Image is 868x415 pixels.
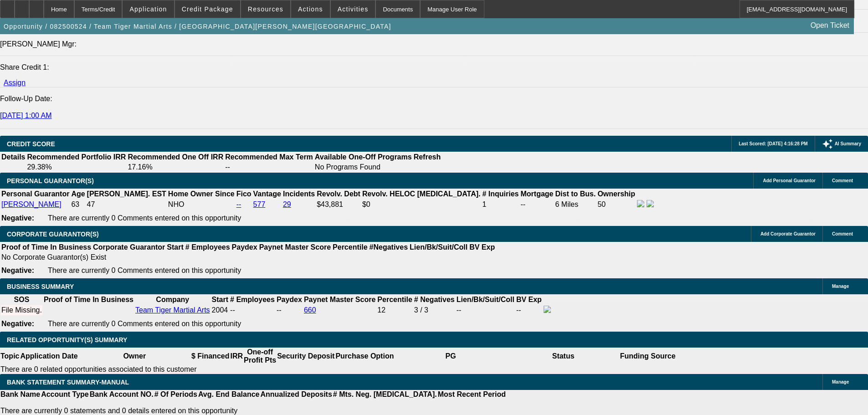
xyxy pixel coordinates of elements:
th: Proof of Time In Business [43,295,134,304]
span: Last Scored: [DATE] 4:16:28 PM [739,141,808,146]
span: Manage [832,379,849,384]
button: Credit Package [175,0,240,18]
th: Available One-Off Programs [314,153,412,162]
td: NHO [168,200,235,210]
b: Negative: [1,320,34,328]
td: -- [456,305,515,315]
b: Paydex [277,296,302,303]
button: Activities [331,0,375,18]
mat-icon: auto_awesome [822,138,833,149]
td: -- [516,305,542,315]
th: Refresh [413,153,442,162]
img: facebook-icon.png [544,306,551,313]
b: Home Owner Since [168,190,235,198]
span: RELATED OPPORTUNITY(S) SUMMARY [7,336,127,343]
span: BANK STATEMENT SUMMARY-MANUAL [7,379,129,386]
span: Application [129,5,167,13]
th: Proof of Time In Business [1,243,92,252]
b: Dist to Bus. [555,190,596,198]
b: # Negatives [414,296,455,303]
a: 577 [253,200,266,208]
th: Details [1,153,26,162]
td: -- [520,200,554,210]
td: 47 [87,200,167,210]
b: [PERSON_NAME]. EST [87,190,166,198]
b: Vantage [253,190,281,198]
span: Add Corporate Guarantor [760,231,816,236]
th: PG [394,348,507,365]
td: 1 [482,200,519,210]
b: Ownership [597,190,635,198]
th: Annualized Deposits [260,390,332,399]
b: Paynet Master Score [304,296,375,303]
div: 12 [377,306,412,314]
th: Avg. End Balance [198,390,260,399]
span: Add Personal Guarantor [763,178,816,183]
span: -- [230,306,235,314]
span: PERSONAL GUARANTOR(S) [7,177,94,184]
span: There are currently 0 Comments entered on this opportunity [48,266,241,274]
button: Resources [241,0,290,18]
img: facebook-icon.png [637,200,644,207]
th: Owner [78,348,191,365]
th: One-off Profit Pts [243,348,277,365]
td: 50 [597,200,636,210]
b: Mortgage [521,190,554,198]
span: There are currently 0 Comments entered on this opportunity [48,214,241,222]
span: Opportunity / 082500524 / Team Tiger Martial Arts / [GEOGRAPHIC_DATA][PERSON_NAME][GEOGRAPHIC_DATA] [4,23,391,30]
th: Funding Source [620,348,676,365]
td: 29.38% [26,163,126,172]
b: Percentile [377,296,412,303]
td: $0 [362,200,481,210]
th: IRR [230,348,243,365]
b: Incidents [283,190,315,198]
button: Actions [291,0,330,18]
a: Assign [4,79,26,87]
td: No Programs Found [314,163,412,172]
b: Revolv. HELOC [MEDICAL_DATA]. [362,190,481,198]
span: BUSINESS SUMMARY [7,283,74,290]
b: Personal Guarantor [1,190,69,198]
a: Team Tiger Martial Arts [135,306,210,314]
td: 17.16% [127,163,224,172]
td: No Corporate Guarantor(s) Exist [1,253,499,262]
b: BV Exp [469,243,495,251]
p: There are currently 0 statements and 0 details entered on this opportunity [0,407,506,415]
b: Lien/Bk/Suit/Coll [410,243,467,251]
div: File Missing. [1,306,42,314]
span: Resources [248,5,283,13]
span: There are currently 0 Comments entered on this opportunity [48,320,241,328]
b: # Employees [185,243,230,251]
span: AI Summary [835,141,861,146]
th: # Mts. Neg. [MEDICAL_DATA]. [333,390,437,399]
b: Negative: [1,266,34,274]
th: Recommended Max Term [225,153,313,162]
b: Start [167,243,183,251]
th: Security Deposit [277,348,335,365]
td: -- [225,163,313,172]
span: CORPORATE GUARANTOR(S) [7,231,99,238]
span: Credit Package [182,5,233,13]
td: 6 Miles [555,200,596,210]
th: Application Date [20,348,78,365]
b: Paynet Master Score [259,243,331,251]
b: Fico [236,190,252,198]
span: CREDIT SCORE [7,140,55,148]
b: # Employees [230,296,275,303]
b: # Inquiries [482,190,519,198]
span: Comment [832,178,853,183]
b: Negative: [1,214,34,222]
b: BV Exp [516,296,542,303]
b: Company [156,296,189,303]
th: # Of Periods [154,390,198,399]
div: 3 / 3 [414,306,455,314]
b: Age [71,190,85,198]
th: Recommended One Off IRR [127,153,224,162]
th: SOS [1,295,42,304]
th: Recommended Portfolio IRR [26,153,126,162]
a: Open Ticket [807,18,853,33]
th: Most Recent Period [437,390,506,399]
th: Purchase Option [335,348,394,365]
th: Account Type [41,390,89,399]
span: Comment [832,231,853,236]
